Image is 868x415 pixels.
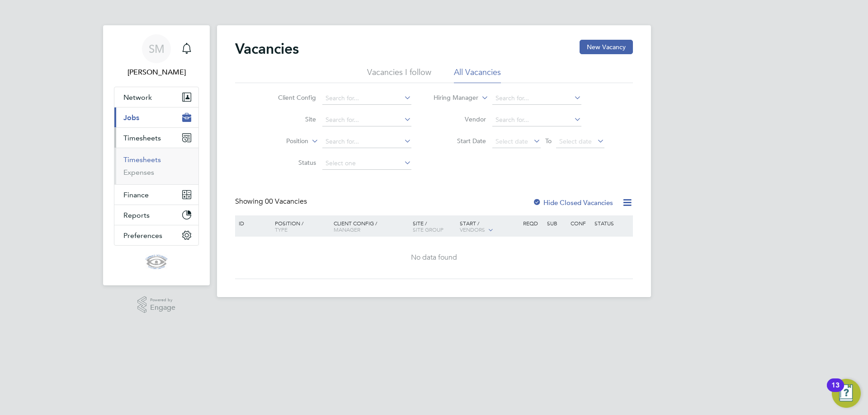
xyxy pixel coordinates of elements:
[322,92,411,105] input: Search for...
[146,255,167,269] img: cis-logo-retina.png
[103,25,210,285] nav: Main navigation
[559,137,592,145] span: Select date
[458,215,521,238] div: Start /
[542,135,554,147] span: To
[114,87,198,107] button: Network
[123,134,161,142] span: Timesheets
[545,215,568,231] div: Sub
[256,137,308,146] label: Position
[495,137,528,145] span: Select date
[236,215,268,231] div: ID
[322,135,411,148] input: Search for...
[568,215,592,231] div: Conf
[123,191,149,199] span: Finance
[264,93,316,102] label: Client Config
[123,168,154,177] a: Expenses
[367,67,431,83] li: Vacancies I follow
[235,40,299,58] h2: Vacancies
[114,107,198,127] button: Jobs
[114,205,198,225] button: Reports
[275,226,288,233] span: Type
[123,231,162,240] span: Preferences
[492,92,581,105] input: Search for...
[492,114,581,126] input: Search for...
[123,211,150,219] span: Reports
[331,215,410,237] div: Client Config /
[592,215,632,231] div: Status
[832,379,861,408] button: Open Resource Center, 13 new notifications
[114,67,199,78] span: Sue Munro
[580,40,633,54] button: New Vacancy
[434,137,486,145] label: Start Date
[533,198,613,207] label: Hide Closed Vacancies
[149,43,165,55] span: SM
[521,215,544,231] div: Reqd
[123,155,161,164] a: Timesheets
[123,113,139,122] span: Jobs
[236,253,632,262] div: No data found
[454,67,501,83] li: All Vacancies
[264,115,316,123] label: Site
[434,115,486,123] label: Vendor
[460,226,485,233] span: Vendors
[114,255,199,269] a: Go to home page
[123,93,152,102] span: Network
[150,296,175,304] span: Powered by
[137,296,176,313] a: Powered byEngage
[268,215,331,237] div: Position /
[114,185,198,205] button: Finance
[322,114,411,126] input: Search for...
[114,225,198,245] button: Preferences
[235,197,309,206] div: Showing
[413,226,443,233] span: Site Group
[322,157,411,170] input: Select one
[150,304,175,312] span: Engage
[410,215,458,237] div: Site /
[114,34,199,78] a: SM[PERSON_NAME]
[831,385,840,397] div: 13
[114,148,198,184] div: Timesheets
[264,159,316,167] label: Status
[265,197,307,206] span: 00 Vacancies
[114,128,198,148] button: Timesheets
[334,226,360,233] span: Manager
[426,93,478,103] label: Hiring Manager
